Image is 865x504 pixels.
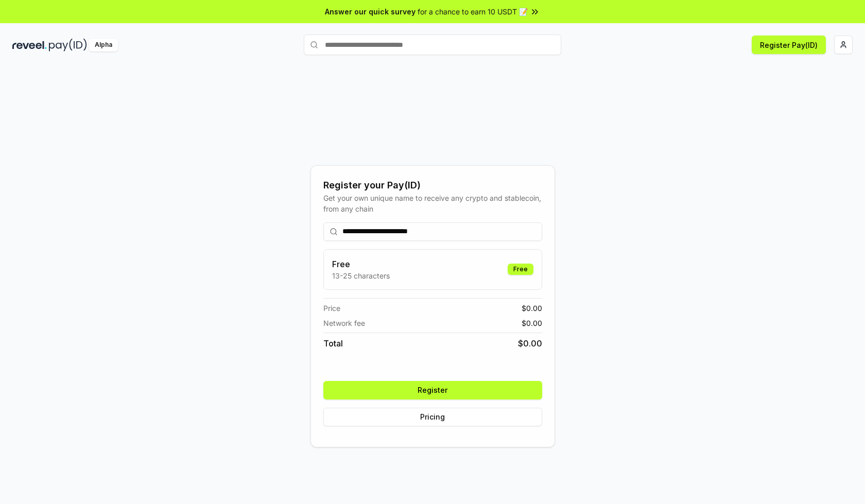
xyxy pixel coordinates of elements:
span: $ 0.00 [522,318,542,328]
span: $ 0.00 [518,337,542,350]
div: Free [508,264,533,275]
img: pay_id [49,39,87,51]
button: Register [323,381,542,399]
img: reveel_dark [12,39,47,51]
span: for a chance to earn 10 USDT 📝 [418,6,528,17]
button: Pricing [323,408,542,426]
button: Register Pay(ID) [752,36,826,54]
span: Total [323,337,343,350]
h3: Free [332,258,390,270]
div: Alpha [89,39,118,51]
span: Price [323,303,340,314]
div: Get your own unique name to receive any crypto and stablecoin, from any chain [323,193,542,214]
p: 13-25 characters [332,270,390,281]
div: Register your Pay(ID) [323,178,542,193]
span: $ 0.00 [522,303,542,314]
span: Answer our quick survey [325,6,416,17]
span: Network fee [323,318,365,328]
